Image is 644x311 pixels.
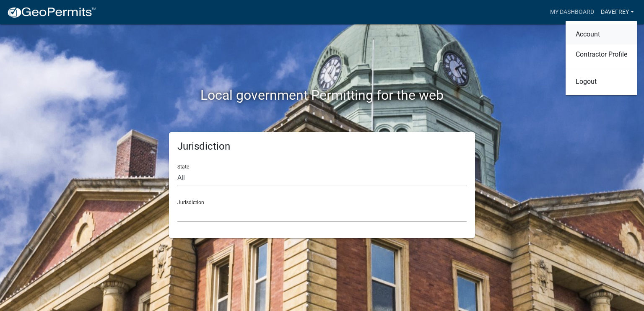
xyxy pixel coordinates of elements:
a: Logout [566,72,637,92]
h2: Local government Permitting for the web [89,87,555,103]
div: DAVEFREY [566,21,637,95]
a: Contractor Profile [566,44,637,65]
a: DAVEFREY [597,4,637,20]
h5: Jurisdiction [177,140,467,153]
a: My Dashboard [547,4,597,20]
a: Account [566,24,637,44]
